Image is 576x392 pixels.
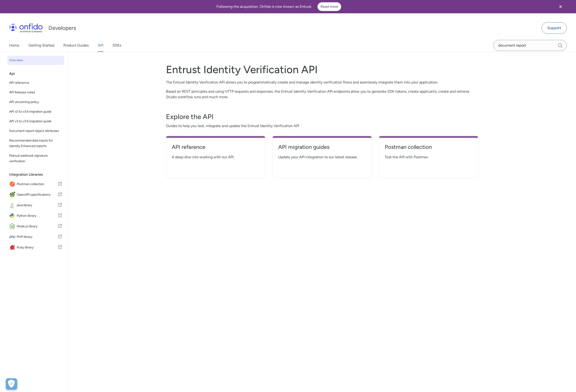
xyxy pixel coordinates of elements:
img: Onfido Logo [9,23,43,33]
h1: Entrust Identity Verification API [166,63,478,76]
span: API versioning policy [9,99,62,105]
div: Api [9,69,66,78]
a: IconPostman collectionPostman collection [7,179,64,189]
a: Overview [7,56,64,65]
p: The Entrust Identity Verification API allows you to programmatically create and manage identity v... [166,80,478,85]
h3: Explore the API [166,112,478,121]
div: Cookie Preferences [6,378,17,390]
a: IconPython libraryPython library [7,211,64,221]
span: Update your API integration to our latest release. [278,154,366,160]
a: Getting Started [28,39,54,52]
a: Support [542,22,567,34]
span: Guides to help you test, integrate and update the Entrust Identity Verification API [166,123,478,129]
div: Integration Libraries [9,170,66,179]
a: API v3 to v3.6 migration guide [7,117,64,126]
a: API Release notes [7,88,64,97]
span: Manual webhook signature verification [9,153,62,164]
a: Read more [318,2,341,11]
span: Recommended data inputs for Identity Enhanced reports [9,138,62,149]
a: Document report object attributes [7,126,64,136]
a: API reference [7,78,64,87]
span: API v3 to v3.6 migration guide [9,119,62,124]
button: Close banner [552,1,569,12]
span: API v2 to v3.6 migration guide [9,109,62,114]
span: Document report object attributes [9,128,62,134]
button: Open Preferences [6,378,17,390]
a: IconOpenAPI specificationsOpenAPI specifications [7,190,64,200]
img: IconJava library [9,202,16,209]
h4: API reference [172,143,259,151]
input: Onfido search input field [493,40,567,51]
svg: Close banner [558,4,563,9]
span: API Release notes [9,90,62,95]
a: IconRuby libraryRuby library [7,242,64,253]
a: API versioning policy [7,97,64,107]
span: Python library [17,213,58,219]
a: IconJava libraryJava library [7,200,64,210]
a: API reference [172,143,259,154]
span: PHP library [17,234,58,240]
h4: Postman collection [385,143,472,151]
img: IconOpenAPI specifications [9,192,17,198]
a: API v2 to v3.6 migration guide [7,107,64,116]
img: IconPython library [9,213,17,219]
span: Postman collection [17,181,58,187]
img: IconPHP library [9,234,17,240]
span: Ruby library [17,244,58,251]
a: IconPHP libraryPHP library [7,232,64,242]
img: IconNode.js library [9,223,17,230]
img: IconPostman collection [9,181,17,187]
span: Test the API with Postman. [385,154,472,160]
a: Postman collection [385,143,472,154]
a: SDKs [112,39,121,52]
span: A deep dive into working with our API. [172,154,259,160]
span: OpenAPI specifications [17,192,58,198]
a: IconNode.js libraryNode.js library [7,221,64,231]
span: API reference [9,80,62,86]
p: Based on REST principles and using HTTP requests and responses, the Entrust Identity Verification... [166,89,478,100]
a: API migration guides [278,143,366,154]
a: Recommended data inputs for Identity Enhanced reports [7,136,64,151]
a: Manual webhook signature verification [7,151,64,166]
span: Node.js library [17,223,58,230]
a: API [98,39,103,52]
span: Overview [9,58,62,63]
a: Home [9,39,19,52]
div: Following the acquisition, Onfido is now known as Entrust. [6,2,552,11]
h1: Developers [48,24,76,32]
span: Java library [16,202,58,209]
a: Product Guides [63,39,89,52]
h4: API migration guides [278,143,366,151]
img: IconRuby library [9,244,17,251]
